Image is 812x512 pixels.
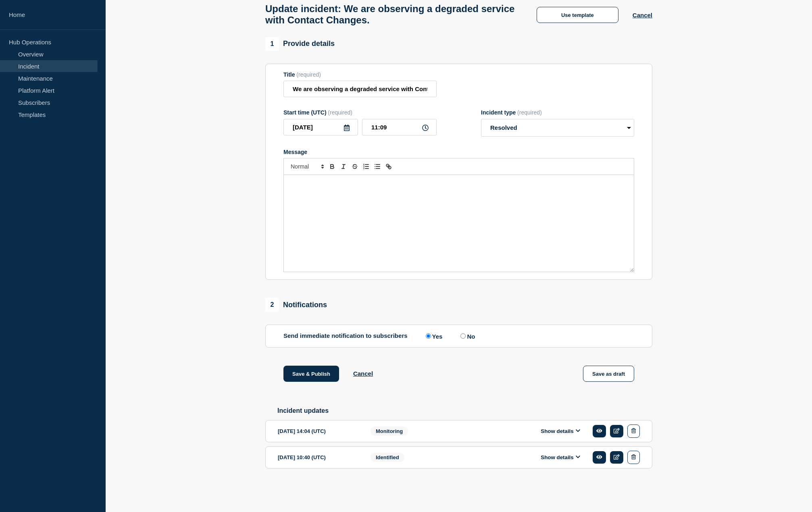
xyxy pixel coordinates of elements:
[424,332,443,340] label: Yes
[481,119,634,137] select: Incident type
[426,333,431,339] input: Yes
[517,109,542,116] span: (required)
[265,298,279,312] span: 2
[283,109,437,116] div: Start time (UTC)
[265,298,327,312] div: Notifications
[265,37,335,51] div: Provide details
[362,119,437,135] input: HH:MM
[283,332,634,340] div: Send immediate notification to subscribers
[360,162,372,171] button: Toggle ordered list
[353,370,373,377] button: Cancel
[458,332,475,340] label: No
[583,366,634,382] button: Save as draft
[327,162,338,171] button: Toggle bold text
[277,407,652,414] h2: Incident updates
[283,332,408,340] p: Send immediate notification to subscribers
[633,12,652,19] button: Cancel
[287,162,327,171] span: Font size
[538,428,583,435] button: Show details
[481,109,634,116] div: Incident type
[349,162,360,171] button: Toggle strikethrough text
[283,119,358,135] input: YYYY-MM-DD
[283,71,437,78] div: Title
[284,175,634,272] div: Message
[296,71,321,78] span: (required)
[328,109,352,116] span: (required)
[283,149,634,155] div: Message
[383,162,394,171] button: Toggle link
[265,37,279,51] span: 1
[338,162,349,171] button: Toggle italic text
[372,162,383,171] button: Toggle bulleted list
[278,451,358,464] div: [DATE] 10:40 (UTC)
[460,333,466,339] input: No
[278,425,358,438] div: [DATE] 14:04 (UTC)
[265,3,523,26] h1: Update incident: We are observing a degraded service with Contact Changes.
[283,366,339,382] button: Save & Publish
[537,7,618,23] button: Use template
[371,427,408,436] span: Monitoring
[283,81,437,97] input: Title
[371,453,404,462] span: Identified
[538,454,583,461] button: Show details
